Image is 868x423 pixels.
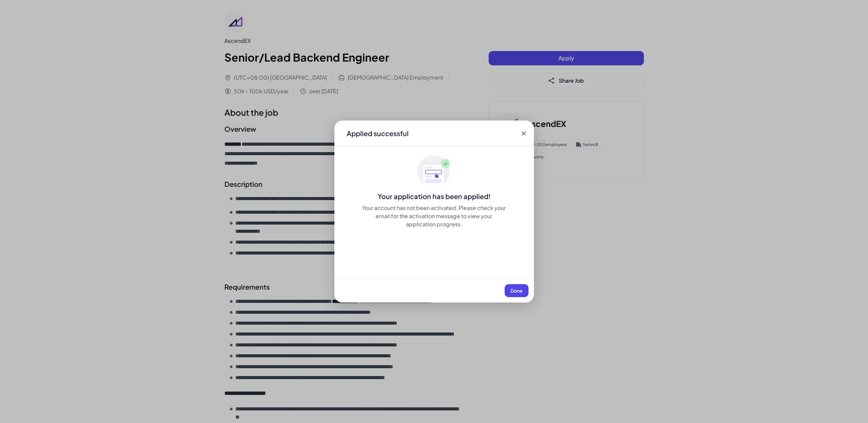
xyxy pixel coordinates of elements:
[334,192,534,201] div: Your application has been applied!
[417,155,451,189] img: ApplyedMaskGroup3.svg
[362,204,507,228] div: Your account has not been activated. Please check your email for the activation message to view y...
[505,284,528,297] button: Done
[510,288,523,294] span: Done
[347,129,409,138] div: Applied successful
